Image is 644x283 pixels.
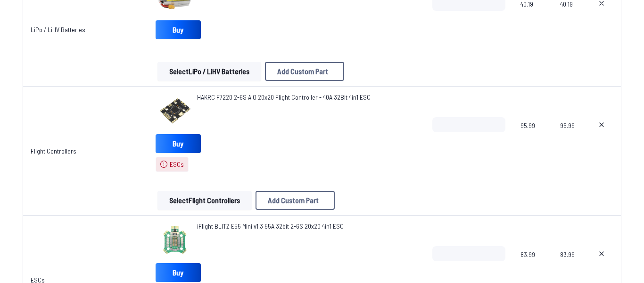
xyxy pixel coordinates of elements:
a: SelectFlight Controllers [156,191,254,210]
span: 95.99 [520,117,545,163]
button: SelectLiPo / LiHV Batteries [157,62,261,81]
a: iFlight BLITZ E55 Mini v1.3 55A 32bit 2-6S 20x20 4in1 ESC [197,222,344,231]
span: ESCs [170,160,184,169]
span: Add Custom Part [277,68,328,75]
img: image [156,93,193,130]
a: Buy [156,134,201,153]
span: iFlight BLITZ E55 Mini v1.3 55A 32bit 2-6S 20x20 4in1 ESC [197,222,344,230]
a: Flight Controllers [31,147,76,155]
a: LiPo / LiHV Batteries [31,26,85,34]
a: HAKRC F7220 2-6S AIO 20x20 Flight Controller - 40A 32Bit 4in1 ESC [197,93,371,102]
a: Buy [156,263,201,282]
span: Add Custom Part [268,197,319,204]
a: Buy [156,20,201,39]
img: image [156,222,193,259]
button: Add Custom Part [265,62,344,81]
button: Add Custom Part [256,191,335,210]
span: HAKRC F7220 2-6S AIO 20x20 Flight Controller - 40A 32Bit 4in1 ESC [197,93,371,101]
a: SelectLiPo / LiHV Batteries [156,62,263,81]
button: SelectFlight Controllers [157,191,252,210]
span: 95.99 [560,117,575,163]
